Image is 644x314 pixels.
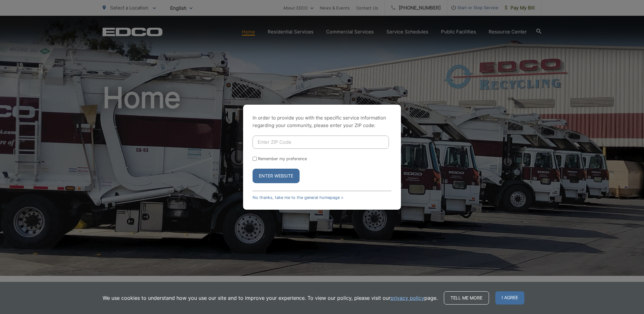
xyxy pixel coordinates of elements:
[253,136,389,149] input: Enter ZIP Code
[444,291,489,305] a: Tell me more
[103,294,438,302] p: We use cookies to understand how you use our site and to improve your experience. To view our pol...
[253,195,343,200] a: No thanks, take me to the general homepage >
[258,156,307,161] label: Remember my preference
[391,294,424,302] a: privacy policy
[253,114,391,129] p: In order to provide you with the specific service information regarding your community, please en...
[253,169,300,183] button: Enter Website
[495,291,524,305] span: I agree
